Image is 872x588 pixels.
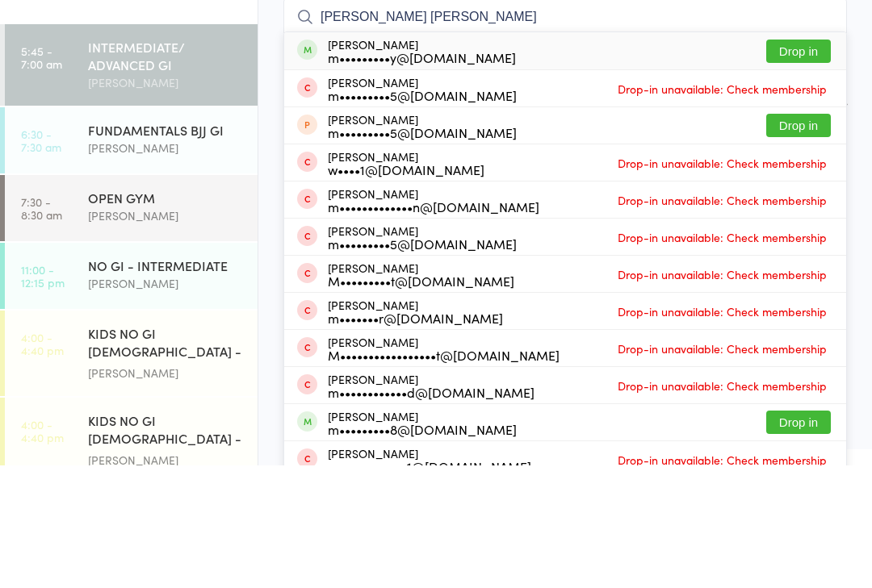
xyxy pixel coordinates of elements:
[21,69,100,95] div: Events for
[283,66,822,82] span: MAT 1
[614,311,831,335] span: Drop-in unavailable: Check membership
[5,230,258,296] a: 6:30 -7:30 amFUNDAMENTALS BJJ GI[PERSON_NAME]
[88,261,244,280] div: [PERSON_NAME]
[614,459,831,483] span: Drop-in unavailable: Check membership
[328,397,514,410] div: M•••••••••t@[DOMAIN_NAME]
[614,348,831,372] span: Drop-in unavailable: Check membership
[88,534,244,573] div: KIDS NO GI [DEMOGRAPHIC_DATA] - Level 2
[88,447,244,486] div: KIDS NO GI [DEMOGRAPHIC_DATA] - Level 1
[21,540,64,566] time: 4:00 - 4:40 pm
[88,379,244,397] div: NO GI - INTERMEDIATE
[328,495,535,521] div: [PERSON_NAME]
[766,533,831,557] button: Drop in
[614,422,831,446] span: Drop-in unavailable: Check membership
[5,298,258,364] a: 7:30 -8:30 amOPEN GYM[PERSON_NAME]
[116,69,196,95] div: At
[328,384,514,410] div: [PERSON_NAME]
[614,496,831,520] span: Drop-in unavailable: Check membership
[21,250,61,276] time: 6:30 - 7:30 am
[614,273,831,298] span: Drop-in unavailable: Check membership
[328,161,516,186] div: [PERSON_NAME]
[328,347,517,373] div: [PERSON_NAME]
[283,50,822,66] span: [PERSON_NAME]
[283,34,822,50] span: [DATE] 5:45am
[328,360,517,373] div: m•••••••••5@[DOMAIN_NAME]
[328,236,517,261] div: [PERSON_NAME]
[614,199,831,223] span: Drop-in unavailable: Check membership
[328,211,517,224] div: m•••••••••5@[DOMAIN_NAME]
[5,147,258,228] a: 5:45 -7:00 amINTERMEDIATE/ ADVANCED GI[PERSON_NAME]
[5,365,258,432] a: 11:00 -12:15 pmNO GI - INTERMEDIATE[PERSON_NAME]
[21,386,65,411] time: 11:00 - 12:15 pm
[5,433,258,519] a: 4:00 -4:40 pmKIDS NO GI [DEMOGRAPHIC_DATA] - Level 1[PERSON_NAME]
[328,273,484,298] div: [PERSON_NAME]
[328,323,539,336] div: m•••••••••••••n@[DOMAIN_NAME]
[328,173,516,186] div: m•••••••••y@[DOMAIN_NAME]
[328,545,517,558] div: m•••••••••8@[DOMAIN_NAME]
[21,453,64,479] time: 4:00 - 4:40 pm
[88,311,244,329] div: OPEN GYM
[88,329,244,348] div: [PERSON_NAME]
[88,397,244,415] div: [PERSON_NAME]
[16,12,77,52] img: Lemos Brazilian Jiu-Jitsu
[88,244,244,261] div: FUNDAMENTALS BJJ GI
[283,121,847,158] input: Search
[766,236,831,260] button: Drop in
[88,196,244,215] div: [PERSON_NAME]
[88,486,244,505] div: [PERSON_NAME]
[328,286,484,298] div: w••••1@[DOMAIN_NAME]
[328,471,560,484] div: M•••••••••••••••••t@[DOMAIN_NAME]
[88,161,244,196] div: INTERMEDIATE/ ADVANCED GI
[328,198,517,224] div: [PERSON_NAME]
[21,318,62,344] time: 7:30 - 8:30 am
[116,95,196,113] div: Any location
[328,310,539,336] div: [PERSON_NAME]
[766,162,831,186] button: Drop in
[328,434,503,447] div: m•••••••r@[DOMAIN_NAME]
[328,248,517,261] div: m•••••••••5@[DOMAIN_NAME]
[614,385,831,409] span: Drop-in unavailable: Check membership
[328,532,517,558] div: [PERSON_NAME]
[21,95,61,113] a: [DATE]
[283,82,847,98] span: Brazilian Jiu-Jitsu Adults
[328,508,535,521] div: m••••••••••••d@[DOMAIN_NAME]
[328,458,560,484] div: [PERSON_NAME]
[328,421,503,447] div: [PERSON_NAME]
[21,167,62,193] time: 5:45 - 7:00 am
